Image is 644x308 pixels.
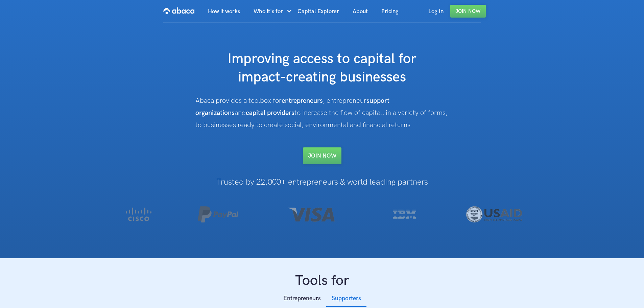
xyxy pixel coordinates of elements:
img: Abaca logo [163,5,194,16]
h1: Improving access to capital for impact-creating businesses [187,50,457,87]
a: Join Now [450,5,486,18]
a: Join NOW [303,147,341,164]
h1: Tools for [97,272,548,290]
h1: Trusted by 22,000+ entrepreneurs & world leading partners [97,178,548,187]
strong: entrepreneurs [282,97,323,105]
div: Supporters [332,293,361,304]
strong: capital providers [246,109,294,117]
div: Entrepreneurs [283,293,321,304]
div: Abaca provides a toolbox for , entrepreneur and to increase the flow of capital, in a variety of ... [195,95,449,131]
